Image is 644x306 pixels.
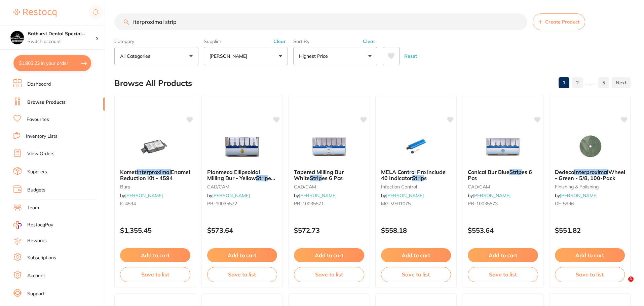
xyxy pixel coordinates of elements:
p: ...... [585,79,596,87]
a: [PERSON_NAME] [125,192,163,199]
em: Interproximal [574,169,608,175]
h2: Browse All Products [114,79,192,88]
button: Add to cart [207,248,277,262]
p: $573.64 [207,226,277,234]
a: Favourites [27,116,49,123]
em: Interproximal [137,169,171,175]
span: by [555,192,598,199]
button: Add to cart [381,248,451,262]
a: Rewards [27,237,47,244]
p: $553.64 [468,226,538,234]
b: MELA Control Pro include 40 Indicator Strips [381,169,451,181]
em: Strip [310,175,322,181]
b: Komet Interproximal Enamel Reduction Kit - 4594 [120,169,190,181]
img: Restocq Logo [13,9,56,17]
img: RestocqPay [13,221,22,229]
p: $551.82 [555,226,625,234]
a: Suppliers [27,169,47,175]
button: Add to cart [294,248,364,262]
p: $558.18 [381,226,451,234]
span: RestocqPay [27,222,53,228]
p: $1,355.45 [120,226,190,234]
button: Create Product [533,13,585,30]
label: Sort By [293,38,377,44]
button: Save to list [120,267,190,282]
small: infection control [381,184,451,189]
span: Wheels - Green - 5/8, 100-Pack [555,169,628,181]
p: $572.73 [294,226,364,234]
small: CAD/CAM [468,184,538,189]
input: Search Products [114,13,527,30]
button: Clear [271,38,288,44]
img: Komet Interproximal Enamel Reduction Kit - 4594 [133,130,177,164]
span: Dedeco [555,169,574,175]
span: PB-10035573 [468,201,498,207]
b: Tapered Milling Bur White Stripes 6 Pcs [294,169,364,181]
button: Reset [402,47,419,65]
span: es, 6-Pack [207,175,275,187]
em: Strip [256,175,268,181]
a: Inventory Lists [26,133,58,140]
a: Team [27,205,39,211]
h4: Bathurst Dental Specialists [28,31,96,37]
p: Highest Price [299,53,331,59]
label: Supplier [204,38,288,44]
span: Tapered Milling Bur White [294,169,344,181]
b: Dedeco Interproximal Wheels - Green - 5/8, 100-Pack [555,169,625,181]
span: PB-10035572 [207,201,237,207]
span: PB-10035571 [294,201,324,207]
img: MELA Control Pro include 40 Indicator Strips [394,130,438,164]
a: [PERSON_NAME] [386,192,424,199]
span: by [120,192,163,199]
img: Dedeco Interproximal Wheels - Green - 5/8, 100-Pack [568,130,612,164]
label: Category [114,38,198,44]
span: Create Product [545,19,579,25]
img: Planmeca Ellipsoidal Milling Bur - Yellow Stripes, 6-Pack [220,130,264,164]
a: Restocq Logo [13,5,56,20]
span: es 6 Pcs [322,175,343,181]
button: Clear [361,38,377,44]
a: Budgets [27,187,45,193]
span: K-4594 [120,201,136,207]
button: Save to list [207,267,277,282]
p: All Categories [120,53,153,59]
span: by [468,192,510,199]
b: Conical Bur Blue Stripes 6 Pcs [468,169,538,181]
small: CAD/CAM [294,184,364,189]
span: by [294,192,337,199]
p: Switch account [28,38,96,45]
button: Save to list [468,267,538,282]
button: $1,803.23 in your order [13,55,91,71]
a: Subscriptions [27,255,56,261]
a: Browse Products [27,99,66,106]
button: Save to list [381,267,451,282]
a: 2 [572,76,583,89]
em: Strip [412,175,424,181]
em: Strip [509,169,522,175]
span: DE-5996 [555,201,574,207]
a: View Orders [27,150,54,157]
a: 1 [559,76,569,89]
span: 1 [628,276,634,282]
button: Highest Price [293,47,377,65]
button: Add to cart [468,248,538,262]
span: Planmeca Ellipsoidal Milling Bur - Yellow [207,169,260,181]
span: MG-ME01075 [381,201,411,207]
a: Account [27,272,45,279]
span: Komet [120,169,137,175]
button: Save to list [555,267,625,282]
button: Save to list [294,267,364,282]
p: [PERSON_NAME] [210,53,250,59]
span: by [207,192,250,199]
a: Dashboard [27,81,51,88]
small: burs [120,184,190,189]
a: [PERSON_NAME] [212,192,250,199]
a: [PERSON_NAME] [560,192,598,199]
span: MELA Control Pro include 40 Indicator [381,169,446,181]
button: [PERSON_NAME] [204,47,288,65]
img: Conical Bur Blue Stripes 6 Pcs [481,130,525,164]
iframe: Intercom live chat [614,276,631,293]
span: Enamel Reduction Kit - 4594 [120,169,190,181]
button: All Categories [114,47,198,65]
a: 5 [598,76,609,89]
